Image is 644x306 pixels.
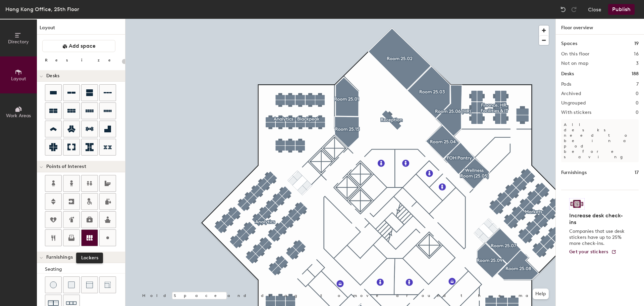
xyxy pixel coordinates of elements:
[569,228,627,247] p: Companies that use desk stickers have up to 25% more check-ins.
[37,24,125,35] h1: Layout
[636,110,639,115] h2: 0
[569,212,627,226] h4: Increase desk check-ins
[561,100,586,106] h2: Ungrouped
[50,281,57,288] img: Stool
[636,82,639,87] h2: 7
[46,255,73,260] span: Furnishings
[104,281,111,288] img: Couch (corner)
[46,164,86,169] span: Points of Interest
[636,61,639,66] h2: 3
[560,6,567,13] img: Undo
[63,276,80,293] button: Cushion
[561,119,639,162] p: All desks need to be in a pod before saving
[86,281,93,288] img: Couch (middle)
[588,4,601,15] button: Close
[6,113,31,119] span: Work Areas
[68,281,75,288] img: Cushion
[608,4,635,15] button: Publish
[561,40,577,47] h1: Spaces
[45,266,125,273] div: Seating
[561,169,587,176] h1: Furnishings
[634,40,639,47] h1: 19
[561,61,588,66] h2: Not on map
[533,289,549,299] button: Help
[45,57,119,63] div: Resize
[81,229,98,246] button: Lockers
[69,43,96,49] span: Add space
[11,76,26,82] span: Layout
[634,51,639,57] h2: 16
[569,249,616,255] a: Get your stickers
[8,39,29,45] span: Directory
[556,19,644,35] h1: Floor overview
[635,169,639,176] h1: 17
[636,100,639,106] h2: 0
[561,51,590,57] h2: On this floor
[632,70,639,78] h1: 188
[636,91,639,96] h2: 0
[569,198,585,210] img: Sticker logo
[561,91,581,96] h2: Archived
[561,70,574,78] h1: Desks
[569,249,608,255] span: Get your stickers
[561,82,571,87] h2: Pods
[561,110,592,115] h2: With stickers
[42,40,115,52] button: Add space
[571,6,577,13] img: Redo
[81,276,98,293] button: Couch (middle)
[5,5,79,13] div: Hong Kong Office, 25th Floor
[45,276,62,293] button: Stool
[99,276,116,293] button: Couch (corner)
[46,73,59,79] span: Desks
